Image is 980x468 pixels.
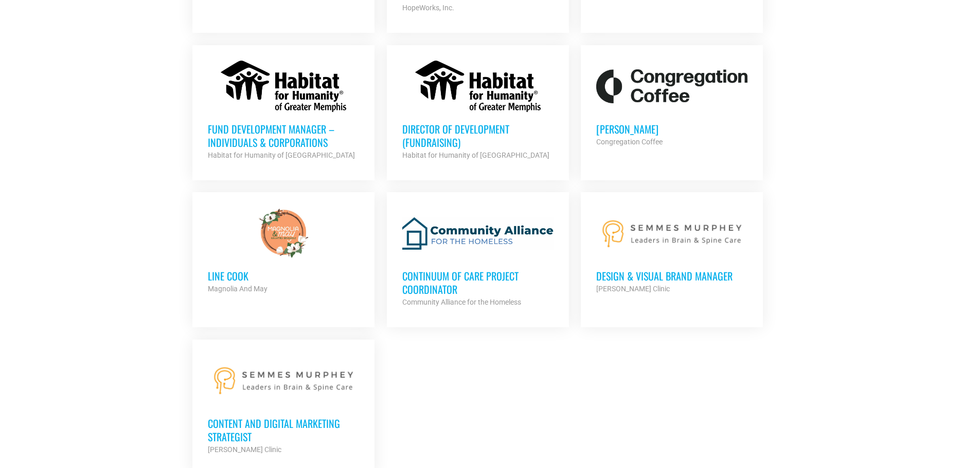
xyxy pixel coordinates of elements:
[402,4,454,12] strong: HopeWorks, Inc.
[402,269,554,296] h3: Continuum of Care Project Coordinator
[387,192,569,324] a: Continuum of Care Project Coordinator Community Alliance for the Homeless
[596,122,747,136] h3: [PERSON_NAME]
[208,285,268,293] strong: Magnolia And May
[387,45,569,177] a: Director of Development (Fundraising) Habitat for Humanity of [GEOGRAPHIC_DATA]
[208,417,359,443] h3: Content and Digital Marketing Strategist
[208,445,281,454] strong: [PERSON_NAME] Clinic
[208,122,359,149] h3: Fund Development Manager – Individuals & Corporations
[581,192,763,310] a: Design & Visual Brand Manager [PERSON_NAME] Clinic
[596,285,670,293] strong: [PERSON_NAME] Clinic
[208,269,359,283] h3: Line cook
[402,122,554,149] h3: Director of Development (Fundraising)
[596,269,747,283] h3: Design & Visual Brand Manager
[596,138,663,146] strong: Congregation Coffee
[402,151,549,159] strong: Habitat for Humanity of [GEOGRAPHIC_DATA]
[192,192,375,310] a: Line cook Magnolia And May
[192,45,375,177] a: Fund Development Manager – Individuals & Corporations Habitat for Humanity of [GEOGRAPHIC_DATA]
[581,45,763,163] a: [PERSON_NAME] Congregation Coffee
[208,151,355,159] strong: Habitat for Humanity of [GEOGRAPHIC_DATA]
[402,298,521,306] strong: Community Alliance for the Homeless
